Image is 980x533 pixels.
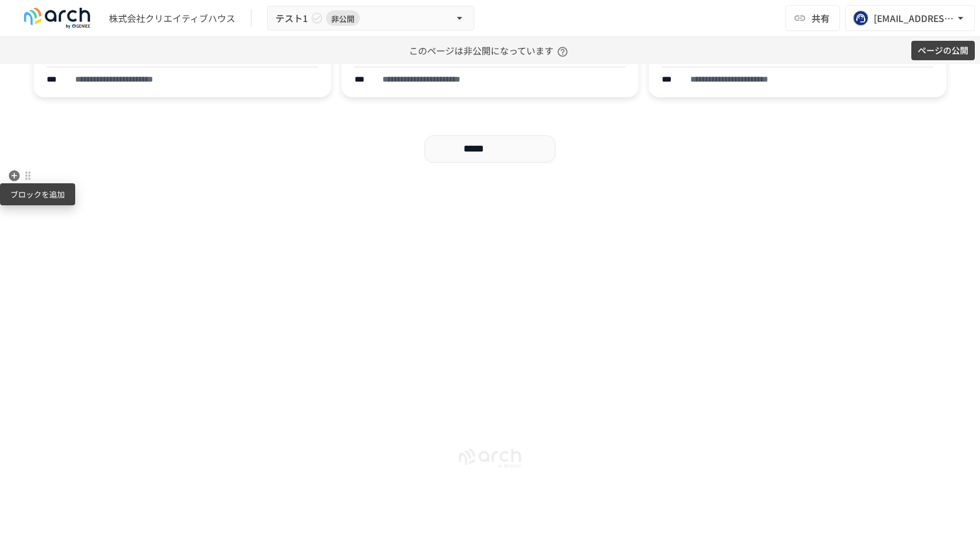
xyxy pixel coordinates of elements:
button: 共有 [786,5,840,31]
span: テスト1 [275,10,308,27]
span: 共有 [811,11,830,25]
p: このページは非公開になっています [409,37,572,64]
img: logo-default@2x-9cf2c760.svg [16,8,99,28]
span: 非公開 [326,12,360,25]
button: テスト1非公開 [267,6,474,31]
div: [EMAIL_ADDRESS][DOMAIN_NAME] [874,10,954,27]
button: ページの公開 [911,41,975,61]
button: [EMAIL_ADDRESS][DOMAIN_NAME] [845,5,975,31]
div: 株式会社クリエイティブハウス [109,12,235,25]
